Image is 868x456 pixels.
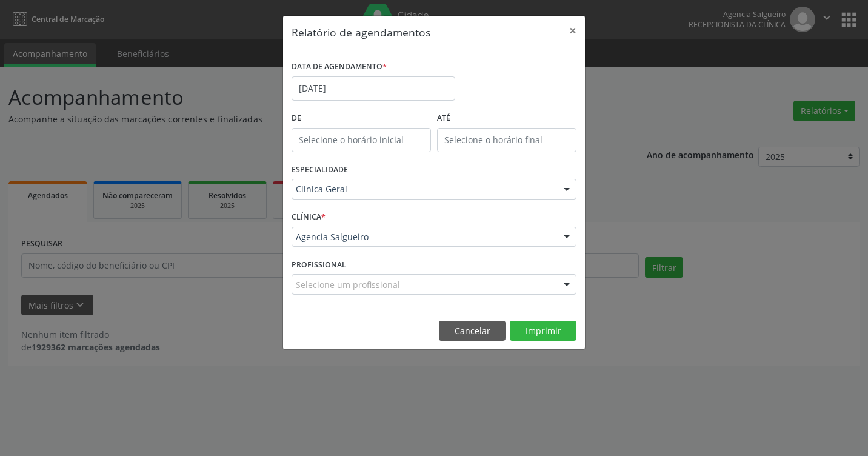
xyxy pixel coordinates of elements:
input: Selecione uma data ou intervalo [292,76,455,101]
input: Selecione o horário inicial [292,128,431,152]
label: ATÉ [437,109,576,128]
label: DATA DE AGENDAMENTO [292,58,387,76]
span: Agencia Salgueiro [296,231,552,243]
input: Selecione o horário final [437,128,576,152]
label: De [292,109,431,128]
h5: Relatório de agendamentos [292,24,430,40]
span: Clinica Geral [296,183,552,195]
button: Close [561,16,585,45]
label: ESPECIALIDADE [292,161,348,179]
button: Imprimir [510,321,576,341]
label: PROFISSIONAL [292,255,346,274]
span: Selecione um profissional [296,278,400,291]
label: CLÍNICA [292,208,326,227]
button: Cancelar [439,321,506,341]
